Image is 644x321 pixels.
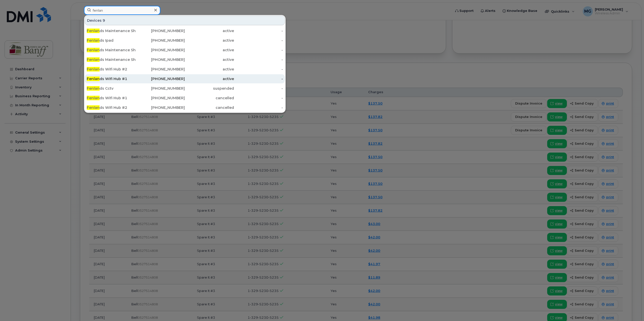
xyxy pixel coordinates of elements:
[136,95,185,101] div: [PHONE_NUMBER]
[85,36,285,45] a: Fenlands Ipad[PHONE_NUMBER]active-
[234,67,283,72] div: -
[84,6,160,15] input: Find something...
[234,105,283,110] div: -
[185,95,234,101] div: cancelled
[136,28,185,33] div: [PHONE_NUMBER]
[87,29,100,33] span: Fenlan
[136,38,185,43] div: [PHONE_NUMBER]
[85,93,285,103] a: Fenlands Wifi Hub #1[PHONE_NUMBER]cancelled-
[87,57,136,62] div: ds Maintenance Shared 1
[185,57,234,62] div: active
[234,57,283,62] div: -
[185,105,234,110] div: cancelled
[185,28,234,33] div: active
[185,76,234,81] div: active
[87,105,136,110] div: ds Wifi Hub #2
[136,105,185,110] div: [PHONE_NUMBER]
[87,86,136,91] div: ds Cctv
[87,95,136,101] div: ds Wifi Hub #1
[87,105,100,110] span: Fenlan
[103,18,105,23] span: 9
[234,28,283,33] div: -
[87,38,100,43] span: Fenlan
[185,67,234,72] div: active
[234,47,283,53] div: -
[234,38,283,43] div: -
[87,57,100,62] span: Fenlan
[87,86,100,91] span: Fenlan
[85,16,285,25] div: Devices
[185,86,234,91] div: suspended
[87,96,100,100] span: Fenlan
[234,86,283,91] div: -
[87,67,100,71] span: Fenlan
[136,47,185,53] div: [PHONE_NUMBER]
[136,57,185,62] div: [PHONE_NUMBER]
[85,55,285,64] a: Fenlands Maintenance Shared 1[PHONE_NUMBER]active-
[136,67,185,72] div: [PHONE_NUMBER]
[87,38,136,43] div: ds Ipad
[87,47,136,53] div: ds Maintenance Shared 2
[85,103,285,112] a: Fenlands Wifi Hub #2[PHONE_NUMBER]cancelled-
[185,38,234,43] div: active
[234,95,283,101] div: -
[87,48,100,52] span: Fenlan
[87,76,136,81] div: ds Wifi Hub #1
[85,45,285,55] a: Fenlands Maintenance Shared 2[PHONE_NUMBER]active-
[85,84,285,93] a: Fenlands Cctv[PHONE_NUMBER]suspended-
[87,67,136,72] div: ds Wifi Hub #2
[136,86,185,91] div: [PHONE_NUMBER]
[85,65,285,74] a: Fenlands Wifi Hub #2[PHONE_NUMBER]active-
[85,74,285,83] a: Fenlands Wifi Hub #1[PHONE_NUMBER]active-
[234,76,283,81] div: -
[87,28,136,33] div: ds Maintenance Shared 3
[136,76,185,81] div: [PHONE_NUMBER]
[87,77,100,81] span: Fenlan
[85,26,285,35] a: Fenlands Maintenance Shared 3[PHONE_NUMBER]active-
[185,47,234,53] div: active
